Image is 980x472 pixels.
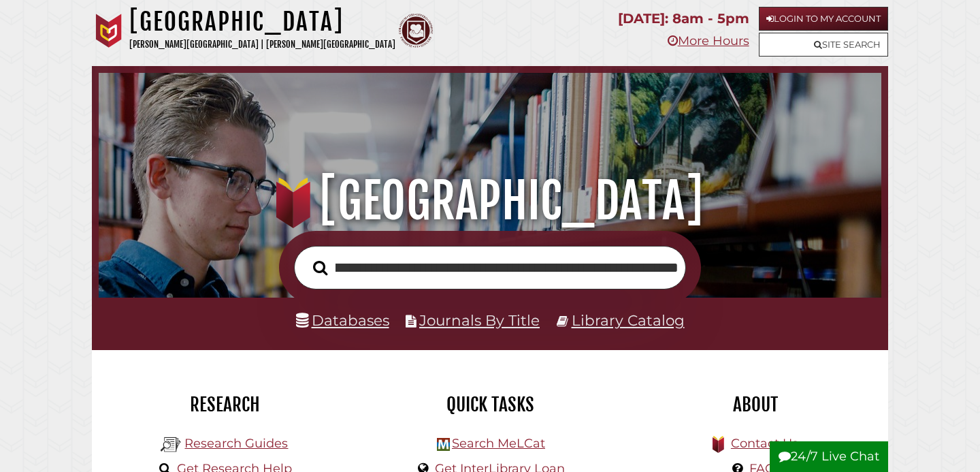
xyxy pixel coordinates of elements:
h2: Quick Tasks [367,393,612,416]
a: Search MeLCat [452,436,545,451]
a: Research Guides [184,436,288,451]
p: [DATE]: 8am - 5pm [618,7,749,31]
h2: Research [102,393,347,416]
img: Calvin Theological Seminary [399,14,433,48]
a: Site Search [759,33,888,57]
a: Databases [296,311,389,329]
img: Hekman Library Logo [437,438,450,451]
button: Search [306,257,334,279]
h2: About [633,393,878,416]
i: Search [313,259,327,275]
a: Library Catalog [572,311,685,329]
img: Calvin University [92,14,126,48]
img: Hekman Library Logo [161,435,181,455]
p: [PERSON_NAME][GEOGRAPHIC_DATA] | [PERSON_NAME][GEOGRAPHIC_DATA] [129,37,395,52]
h1: [GEOGRAPHIC_DATA] [114,171,867,231]
a: Journals By Title [419,311,540,329]
h1: [GEOGRAPHIC_DATA] [129,7,395,37]
a: More Hours [668,33,749,48]
a: Contact Us [731,436,798,451]
a: Login to My Account [759,7,888,31]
